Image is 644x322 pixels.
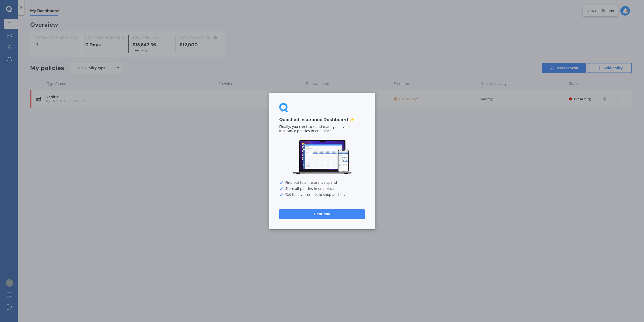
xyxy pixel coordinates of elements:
[292,139,352,175] img: Dashboard
[279,181,365,185] div: Find out total insurance spend
[279,187,365,191] div: Store all policies in one place
[279,125,365,133] p: Finally, you can track and manage all your insurance policies in one place!
[279,209,365,219] button: Continue
[279,117,365,123] h3: Quashed Insurance Dashboard ✨
[279,193,365,197] div: Get timely prompts to shop and save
